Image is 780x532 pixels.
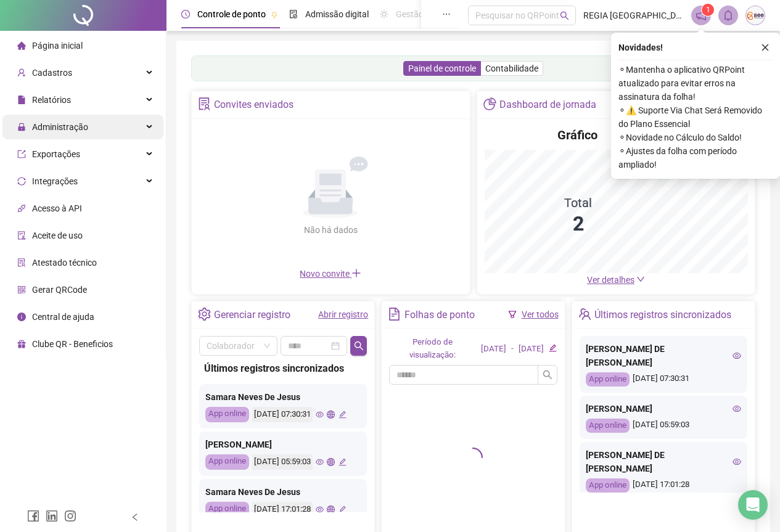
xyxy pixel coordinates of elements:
div: Não há dados [274,223,387,237]
span: close [761,43,770,52]
span: left [131,513,139,522]
span: search [560,11,569,20]
span: qrcode [17,285,26,294]
span: Exportações [32,149,80,159]
span: pushpin [271,11,278,18]
a: Ver todos [522,309,559,319]
span: search [543,370,552,380]
div: [DATE] 17:01:28 [586,478,741,493]
span: sync [17,177,26,186]
span: linkedin [46,510,58,522]
img: 88388 [746,6,765,25]
div: [DATE] 05:59:03 [586,419,741,433]
div: [PERSON_NAME] [586,402,741,415]
span: ⚬ Novidade no Cálculo do Saldo! [618,131,773,144]
span: user-add [17,68,26,77]
span: Administração [32,122,88,132]
span: api [17,204,26,213]
span: bell [723,10,734,21]
span: search [354,341,364,351]
span: Novo convite [300,269,361,279]
span: edit [549,344,557,352]
div: [DATE] 05:59:03 [252,454,313,470]
span: global [327,505,335,514]
span: Contabilidade [485,63,538,73]
span: Admissão digital [305,9,369,19]
span: instagram [64,510,76,522]
span: edit [339,505,347,514]
span: facebook [27,510,39,522]
span: Ver detalhes [587,275,634,285]
div: Últimos registros sincronizados [594,305,731,325]
span: eye [316,505,324,514]
span: ⚬ Ajustes da folha com período ampliado! [618,144,773,171]
span: Relatórios [32,95,71,105]
span: ⚬ Mantenha o aplicativo QRPoint atualizado para evitar erros na assinatura da folha! [618,63,773,104]
div: [PERSON_NAME] DE [PERSON_NAME] [586,342,741,369]
span: gift [17,340,26,348]
span: global [327,411,335,419]
div: App online [205,454,249,470]
span: Integrações [32,176,78,186]
span: lock [17,123,26,131]
div: Gerenciar registro [214,305,290,325]
div: Open Intercom Messenger [738,490,768,520]
span: Painel de controle [408,63,476,73]
span: Acesso à API [32,203,82,213]
span: eye [733,404,741,413]
div: App online [586,372,630,387]
span: Clube QR - Beneficios [32,339,113,349]
div: [DATE] 07:30:31 [252,407,313,422]
span: file-done [289,10,298,18]
div: [PERSON_NAME] [205,438,361,451]
span: Aceite de uso [32,231,83,240]
span: file-text [388,308,401,321]
span: edit [339,411,347,419]
div: Últimos registros sincronizados [204,361,362,376]
span: home [17,41,26,50]
span: setting [198,308,211,321]
span: eye [733,457,741,466]
span: clock-circle [181,10,190,18]
span: Gestão de férias [396,9,458,19]
div: App online [205,502,249,517]
span: notification [696,10,707,21]
span: export [17,150,26,158]
span: Controle de ponto [197,9,266,19]
div: App online [586,419,630,433]
span: Novidades ! [618,41,663,54]
span: filter [508,310,517,319]
span: info-circle [17,313,26,321]
a: Ver detalhes down [587,275,645,285]
div: Período de visualização: [389,336,476,362]
div: [PERSON_NAME] DE [PERSON_NAME] [586,448,741,475]
span: global [327,458,335,466]
span: Atestado técnico [32,258,97,268]
span: Gerar QRCode [32,285,87,295]
div: Convites enviados [214,94,294,115]
span: pie-chart [483,97,496,110]
div: [DATE] 17:01:28 [252,502,313,517]
a: Abrir registro [318,309,368,319]
span: REGIA [GEOGRAPHIC_DATA] - BEE HUB EMPRESARIAL [583,9,684,22]
sup: 1 [702,4,714,16]
span: solution [198,97,211,110]
span: team [578,308,591,321]
span: Central de ajuda [32,312,94,322]
span: loading [463,448,483,467]
div: [DATE] [519,343,544,356]
span: eye [316,411,324,419]
span: plus [351,268,361,278]
span: eye [733,351,741,360]
span: ⚬ ⚠️ Suporte Via Chat Será Removido do Plano Essencial [618,104,773,131]
span: sun [380,10,388,18]
span: 1 [706,6,710,14]
span: ellipsis [442,10,451,18]
div: Dashboard de jornada [499,94,596,115]
span: file [17,96,26,104]
span: down [636,275,645,284]
div: App online [586,478,630,493]
div: [DATE] 07:30:31 [586,372,741,387]
div: Folhas de ponto [404,305,475,325]
span: Página inicial [32,41,83,51]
